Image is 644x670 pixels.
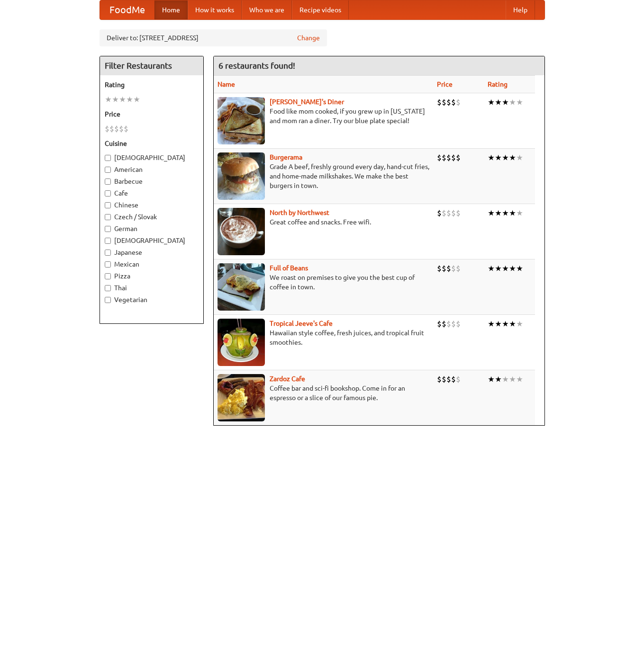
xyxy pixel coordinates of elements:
[100,29,327,46] div: Deliver to: [STREET_ADDRESS]
[218,319,265,366] img: jeeves.jpg
[488,97,495,107] li: ★
[451,152,456,163] li: $
[109,124,114,134] li: $
[105,109,199,119] h5: Price
[218,152,265,200] img: burgerama.jpg
[495,97,502,107] li: ★
[270,209,329,216] a: North by Northwest
[105,273,111,279] input: Pizza
[509,97,516,107] li: ★
[488,263,495,274] li: ★
[218,61,295,70] ng-pluralize: 6 restaurants found!
[105,94,112,105] li: ★
[437,80,453,88] a: Price
[218,217,429,227] p: Great coffee and snacks. Free wifi.
[442,97,446,107] li: $
[105,188,199,198] label: Cafe
[105,167,111,173] input: American
[446,208,451,218] li: $
[442,208,446,218] li: $
[105,295,199,304] label: Vegetarian
[442,319,446,329] li: $
[495,152,502,163] li: ★
[446,374,451,384] li: $
[133,94,140,105] li: ★
[437,374,442,384] li: $
[105,124,109,134] li: $
[516,374,523,384] li: ★
[105,236,199,245] label: [DEMOGRAPHIC_DATA]
[495,319,502,329] li: ★
[516,263,523,274] li: ★
[442,263,446,274] li: $
[456,152,461,163] li: $
[105,165,199,174] label: American
[112,94,119,105] li: ★
[105,285,111,291] input: Thai
[218,263,265,311] img: beans.jpg
[218,374,265,421] img: zardoz.jpg
[242,0,292,19] a: Who we are
[270,320,333,327] b: Tropical Jeeve's Cafe
[119,94,126,105] li: ★
[506,0,535,19] a: Help
[509,263,516,274] li: ★
[516,152,523,163] li: ★
[105,226,111,232] input: German
[105,212,199,222] label: Czech / Slovak
[446,319,451,329] li: $
[270,98,344,106] a: [PERSON_NAME]'s Diner
[509,152,516,163] li: ★
[105,190,111,197] input: Cafe
[218,97,265,144] img: sallys.jpg
[456,208,461,218] li: $
[516,97,523,107] li: ★
[126,94,133,105] li: ★
[502,263,509,274] li: ★
[218,273,429,292] p: We roast on premises to give you the best cup of coffee in town.
[502,97,509,107] li: ★
[442,152,446,163] li: $
[218,107,429,125] p: Food like mom cooked, if you grew up in [US_STATE] and mom ran a diner. Try our blue plate special!
[451,208,456,218] li: $
[105,248,199,257] label: Japanese
[446,263,451,274] li: $
[437,152,442,163] li: $
[119,124,124,134] li: $
[105,155,111,161] input: [DEMOGRAPHIC_DATA]
[488,319,495,329] li: ★
[451,319,456,329] li: $
[456,319,461,329] li: $
[105,250,111,256] input: Japanese
[502,152,509,163] li: ★
[218,328,429,347] p: Hawaiian style coffee, fresh juices, and tropical fruit smoothies.
[451,374,456,384] li: $
[502,374,509,384] li: ★
[218,80,235,88] a: Name
[495,263,502,274] li: ★
[442,374,446,384] li: $
[488,208,495,218] li: ★
[188,0,242,19] a: How it works
[105,271,199,281] label: Pizza
[488,80,508,88] a: Rating
[105,153,199,162] label: [DEMOGRAPHIC_DATA]
[105,283,199,293] label: Thai
[270,264,308,272] a: Full of Beans
[502,319,509,329] li: ★
[437,208,442,218] li: $
[105,224,199,233] label: German
[270,375,305,383] a: Zardoz Cafe
[105,200,199,210] label: Chinese
[105,80,199,89] h5: Rating
[509,374,516,384] li: ★
[218,384,429,402] p: Coffee bar and sci-fi bookshop. Come in for an espresso or a slice of our famous pie.
[105,202,111,208] input: Chinese
[105,177,199,186] label: Barbecue
[270,153,302,161] a: Burgerama
[509,319,516,329] li: ★
[100,0,154,19] a: FoodMe
[451,97,456,107] li: $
